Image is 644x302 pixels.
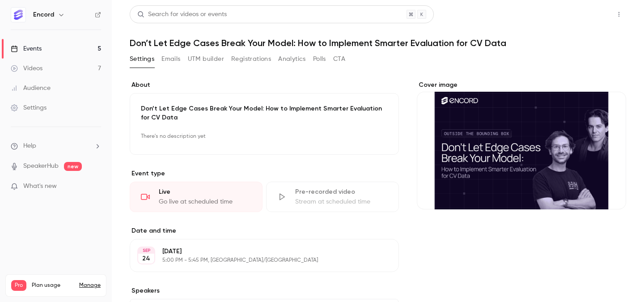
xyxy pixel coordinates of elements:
li: help-dropdown-opener [11,141,101,151]
a: Manage [79,282,101,289]
h6: Encord [33,10,54,19]
span: new [64,162,82,171]
a: SpeakerHub [23,162,59,171]
label: Date and time [130,226,399,235]
label: Cover image [417,81,626,89]
div: Pre-recorded video [295,187,388,196]
div: Events [11,44,42,53]
p: Event type [130,169,399,178]
div: Live [159,187,251,196]
label: Speakers [130,286,399,295]
div: Search for videos or events [137,10,227,19]
h1: Don’t Let Edge Cases Break Your Model: How to Implement Smarter Evaluation for CV Data [130,38,626,48]
div: LiveGo live at scheduled time [130,182,263,212]
button: Analytics [278,52,306,66]
div: Videos [11,64,42,73]
section: Cover image [417,81,626,209]
span: Plan usage [32,282,74,289]
button: CTA [333,52,345,66]
div: Settings [11,103,47,112]
div: SEP [138,247,154,254]
span: Help [23,141,36,151]
button: Polls [313,52,326,66]
button: Emails [161,52,180,66]
button: Registrations [231,52,271,66]
img: Encord [11,8,25,22]
label: About [130,81,399,89]
div: Stream at scheduled time [295,197,388,206]
p: 5:00 PM - 5:45 PM, [GEOGRAPHIC_DATA]/[GEOGRAPHIC_DATA] [162,257,352,264]
p: There's no description yet [141,129,388,144]
div: Pre-recorded videoStream at scheduled time [266,182,399,212]
button: Settings [130,52,154,66]
p: Don’t Let Edge Cases Break Your Model: How to Implement Smarter Evaluation for CV Data [141,104,388,122]
button: Share [569,5,605,23]
p: [DATE] [162,247,352,256]
div: Go live at scheduled time [159,197,251,206]
span: What's new [23,182,57,191]
button: UTM builder [188,52,224,66]
span: Pro [11,280,26,291]
p: 24 [142,254,150,263]
iframe: Noticeable Trigger [90,183,101,191]
div: Audience [11,84,51,93]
